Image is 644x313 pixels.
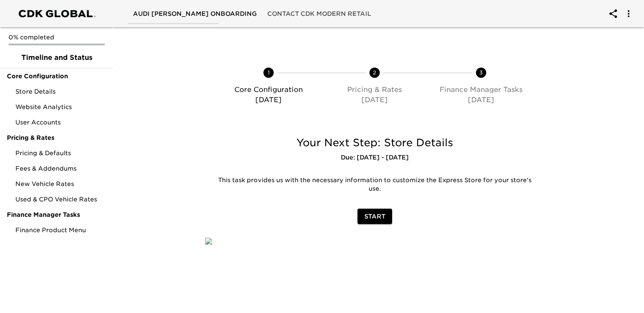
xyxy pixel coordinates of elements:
[15,226,106,234] span: Finance Product Menu
[373,69,376,76] text: 2
[7,53,106,63] span: Timeline and Status
[15,87,106,96] span: Store Details
[15,118,106,127] span: User Accounts
[9,33,105,41] p: 0% completed
[357,209,392,224] button: Start
[15,180,106,188] span: New Vehicle Rates
[15,195,106,204] span: Used & CPO Vehicle Rates
[219,85,318,95] p: Core Configuration
[7,210,106,219] span: Finance Manager Tasks
[618,3,639,24] button: account of current user
[7,133,106,142] span: Pricing & Rates
[219,95,318,105] p: [DATE]
[15,103,106,111] span: Website Analytics
[15,164,106,173] span: Fees & Addendums
[212,176,538,193] p: This task provides us with the necessary information to customize the Express Store for your stor...
[205,153,544,162] h6: Due: [DATE] - [DATE]
[267,9,371,19] span: Contact CDK Modern Retail
[603,3,623,24] button: account of current user
[325,85,424,95] p: Pricing & Rates
[7,72,106,80] span: Core Configuration
[268,69,270,76] text: 1
[133,9,257,19] span: Audi [PERSON_NAME] Onboarding
[431,85,531,95] p: Finance Manager Tasks
[431,95,531,105] p: [DATE]
[15,149,106,157] span: Pricing & Defaults
[479,69,483,76] text: 3
[205,136,544,150] h5: Your Next Step: Store Details
[325,95,424,105] p: [DATE]
[205,238,212,245] img: qkibX1zbU72zw90W6Gan%2FTemplates%2FRjS7uaFIXtg43HUzxvoG%2F3e51d9d6-1114-4229-a5bf-f5ca567b6beb.jpg
[364,211,385,222] span: Start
